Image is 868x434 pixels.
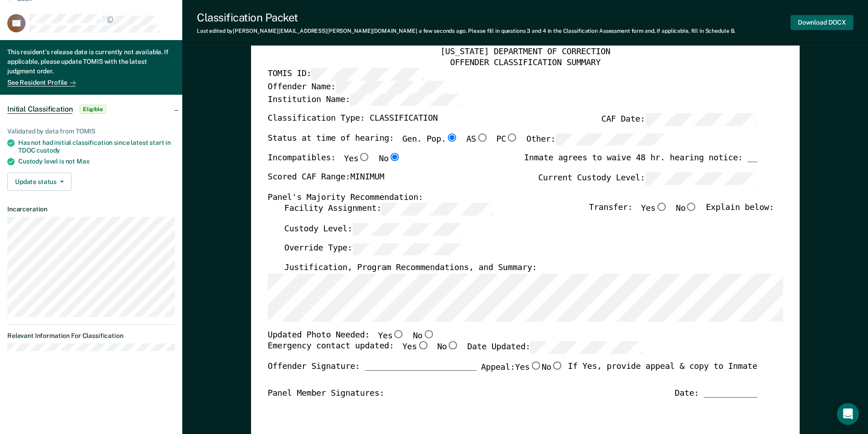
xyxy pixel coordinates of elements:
[267,113,437,126] label: Classification Type: CLASSIFICATION
[601,113,757,126] label: CAF Date:
[419,28,466,34] span: a few seconds ago
[267,68,423,81] label: TOMIS ID:
[80,105,106,114] span: Eligible
[352,223,464,236] input: Custody Level:
[7,173,72,191] button: Update status
[267,133,668,153] div: Status at time of hearing:
[791,15,853,30] button: Download DOCX
[506,133,518,142] input: PC
[476,133,488,142] input: AS
[837,403,859,425] div: Open Intercom Messenger
[267,330,434,342] div: Updated Photo Needed:
[526,133,668,146] label: Other:
[496,133,518,146] label: PC
[7,47,175,78] div: This resident's release date is currently not available. If applicable, please update TOMIS with ...
[655,203,667,211] input: Yes
[402,133,457,146] label: Gen. Pop.
[551,362,563,370] input: No
[466,133,488,146] label: AS
[524,153,757,172] div: Inmate agrees to waive 48 hr. hearing notice: __
[685,203,697,211] input: No
[645,113,757,126] input: CAF Date:
[350,93,462,106] input: Institution Name:
[284,203,493,216] label: Facility Assignment:
[267,172,384,185] label: Scored CAF Range: MINIMUM
[352,243,464,255] input: Override Type:
[197,28,735,34] div: Last edited by [PERSON_NAME][EMAIL_ADDRESS][PERSON_NAME][DOMAIN_NAME] . Please fill in questions ...
[7,105,72,114] span: Initial Classification
[447,342,458,350] input: No
[381,203,493,216] input: Facility Assignment:
[267,81,448,94] label: Offender Name:
[267,153,401,172] div: Incompatibles:
[311,68,423,81] input: TOMIS ID:
[284,263,536,274] label: Justification, Program Recommendations, and Summary:
[267,388,384,399] div: Panel Member Signatures:
[7,79,76,87] a: See Resident Profile
[7,205,175,213] dt: Incarceration
[7,128,175,135] div: Validated by data from TOMIS
[481,362,563,381] label: Appeal:
[7,332,175,340] dt: Relevant Information For Classification
[379,153,401,165] label: No
[674,388,757,399] div: Date: ___________
[538,172,757,185] label: Current Custody Level:
[267,362,757,388] div: Offender Signature: _______________________ If Yes, provide appeal & copy to Inmate
[36,147,60,154] span: custody
[555,133,668,146] input: Other:
[402,342,428,354] label: Yes
[267,57,783,68] div: OFFENDER CLASSIFICATION SUMMARY
[422,330,434,338] input: No
[284,243,464,255] label: Override Type:
[358,153,370,161] input: Yes
[378,330,404,342] label: Yes
[530,342,642,354] input: Date Updated:
[267,93,462,106] label: Institution Name:
[197,11,735,24] div: Classification Packet
[18,139,175,154] div: Has not had initial classification since latest start in TDOC
[413,330,435,342] label: No
[388,153,400,161] input: No
[416,342,428,350] input: Yes
[267,47,783,58] div: [US_STATE] DEPARTMENT OF CORRECTION
[529,362,541,370] input: Yes
[467,342,642,354] label: Date Updated:
[344,153,370,165] label: Yes
[515,362,541,373] label: Yes
[392,330,404,338] input: Yes
[446,133,457,142] input: Gen. Pop.
[77,158,90,165] span: Max
[676,203,698,216] label: No
[284,223,464,236] label: Custody Level:
[641,203,667,216] label: Yes
[267,342,642,362] div: Emergency contact updated:
[541,362,563,373] label: No
[18,158,175,165] div: Custody level is not
[589,203,774,223] div: Transfer: Explain below:
[267,192,757,203] div: Panel's Majority Recommendation:
[437,342,459,354] label: No
[335,81,447,94] input: Offender Name:
[645,172,757,185] input: Current Custody Level:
